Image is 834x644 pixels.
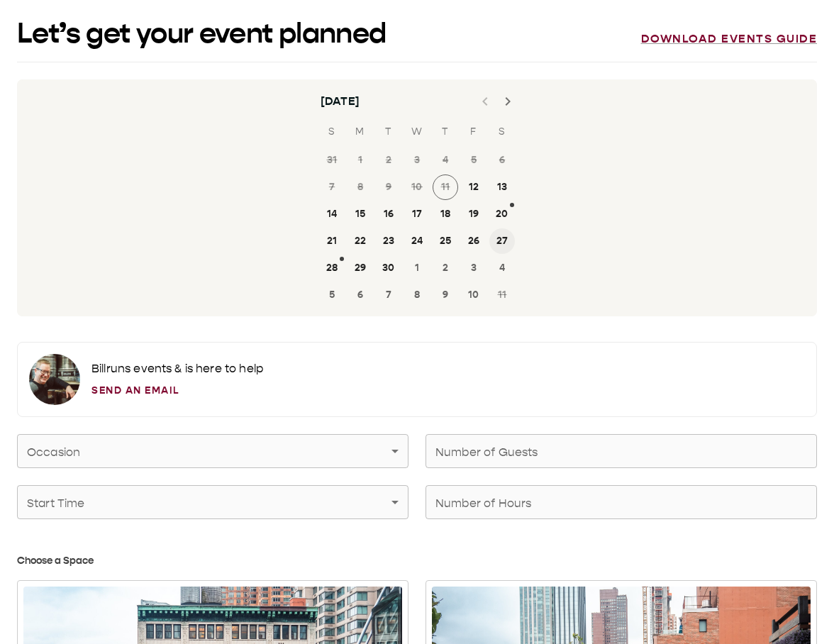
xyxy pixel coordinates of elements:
button: 30 [376,255,401,281]
button: 8 [404,282,430,308]
button: 22 [347,228,373,254]
a: Send an Email [91,383,263,398]
button: 12 [461,174,486,200]
button: 29 [347,255,373,281]
button: 21 [319,228,345,254]
button: 7 [376,282,401,308]
button: 16 [376,201,401,227]
button: 6 [347,282,373,308]
button: 20 [489,201,515,227]
button: 27 [489,228,515,254]
button: 9 [433,282,458,308]
button: 18 [433,201,458,227]
button: 26 [461,228,486,254]
button: 28 [319,255,345,281]
button: 3 [461,255,486,281]
button: 19 [461,201,486,227]
button: 2 [433,255,458,281]
button: 24 [404,228,430,254]
button: 10 [461,282,486,308]
button: 14 [319,201,345,227]
span: Tuesday [376,118,401,146]
button: 25 [433,228,458,254]
button: 17 [404,201,430,227]
div: [DATE] [321,93,360,110]
span: Friday [461,118,486,146]
button: Next month [494,87,522,116]
span: Wednesday [404,118,430,146]
button: 13 [489,174,515,200]
span: Monday [347,118,373,146]
p: Bill runs events & is here to help [91,360,263,377]
span: Thursday [433,118,458,146]
a: Download events guide [641,32,818,46]
h3: Choose a Space [17,553,817,569]
span: Sunday [319,118,345,146]
button: 15 [347,201,373,227]
button: 4 [489,255,515,281]
button: 5 [319,282,345,308]
h1: Let’s get your event planned [17,17,387,50]
span: Saturday [489,118,515,146]
button: 1 [404,255,430,281]
button: 23 [376,228,401,254]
